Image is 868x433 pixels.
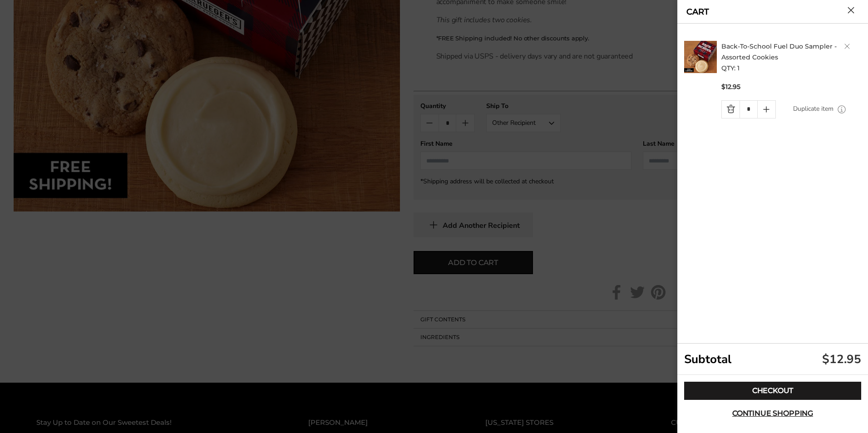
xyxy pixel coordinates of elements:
span: Continue shopping [732,410,813,417]
a: Delete product [844,44,850,49]
a: Quantity plus button [758,101,775,118]
a: CART [686,8,709,16]
a: Checkout [684,382,861,400]
h2: QTY: 1 [721,41,864,74]
div: Subtotal [677,344,868,375]
div: $12.95 [822,351,861,367]
img: C. Krueger's. image [684,41,717,74]
span: $12.95 [721,83,740,91]
button: Close cart [848,7,854,14]
a: Duplicate item [793,104,833,114]
input: Quantity Input [740,101,757,118]
a: Quantity minus button [722,101,740,118]
a: Back-To-School Fuel Duo Sampler - Assorted Cookies [721,42,837,61]
iframe: Sign Up via Text for Offers [7,399,94,426]
button: Continue shopping [684,404,861,423]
